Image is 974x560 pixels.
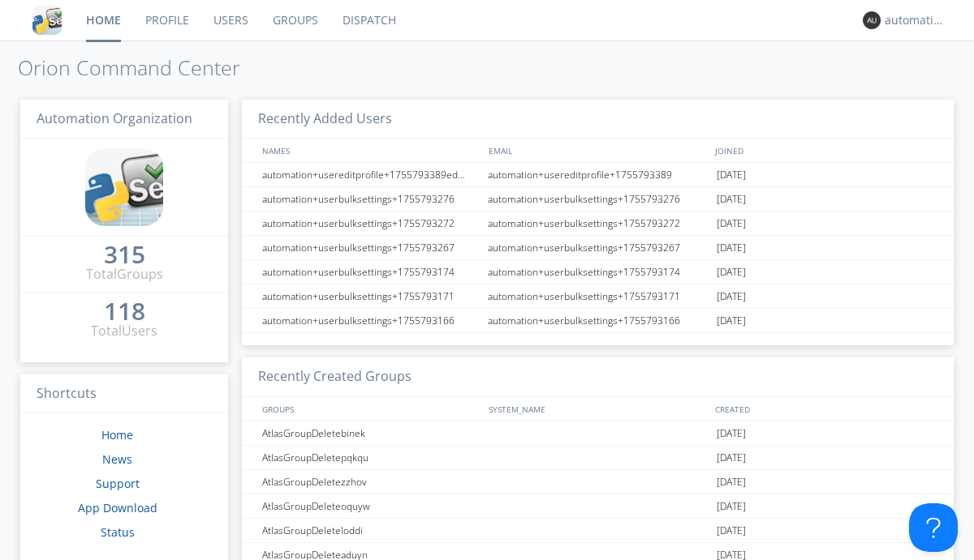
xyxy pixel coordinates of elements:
iframe: Toggle Customer Support [909,503,958,552]
a: News [102,451,132,467]
span: [DATE] [717,212,746,236]
span: [DATE] [717,309,746,333]
div: automation+usereditprofile+1755793389 [484,163,713,186]
img: cddb5a64eb264b2086981ab96f4c1ba7 [85,148,163,226]
div: Total Users [91,322,157,340]
div: AtlasGroupDeleteloddi [258,519,483,542]
div: automation+usereditprofile+1755793389editedautomation+usereditprofile+1755793389 [258,163,483,186]
div: automation+userbulksettings+1755793174 [484,260,713,284]
div: GROUPS [258,397,481,421]
div: automation+userbulksettings+1755793171 [484,284,713,308]
div: automation+userbulksettings+1755793267 [258,236,483,259]
div: AtlasGroupDeleteoquyw [258,494,483,518]
a: AtlasGroupDeleteloddi[DATE] [242,519,954,543]
h3: Recently Created Groups [242,357,954,397]
div: AtlasGroupDeletezzhov [258,470,483,494]
div: Total Groups [86,265,163,284]
span: [DATE] [717,470,746,494]
span: [DATE] [717,163,746,187]
a: automation+userbulksettings+1755793171automation+userbulksettings+1755793171[DATE] [242,284,954,309]
a: App Download [78,500,157,515]
div: NAMES [258,139,481,162]
h3: Recently Added Users [242,100,954,139]
a: automation+userbulksettings+1755793272automation+userbulksettings+1755793272[DATE] [242,212,954,236]
a: automation+userbulksettings+1755793267automation+userbulksettings+1755793267[DATE] [242,236,954,260]
div: automation+userbulksettings+1755793267 [484,236,713,259]
span: [DATE] [717,260,746,284]
div: AtlasGroupDeletebinek [258,421,483,445]
span: [DATE] [717,494,746,519]
div: automation+userbulksettings+1755793276 [258,187,483,211]
div: 315 [104,246,145,263]
a: AtlasGroupDeletebinek[DATE] [242,421,954,446]
span: [DATE] [717,284,746,309]
a: Support [96,476,140,491]
div: AtlasGroupDeletepqkqu [258,446,483,469]
div: EMAIL [485,139,711,162]
span: [DATE] [717,187,746,212]
span: Automation Organization [37,109,192,127]
div: automation+userbulksettings+1755793272 [258,212,483,235]
a: 315 [104,246,145,265]
div: automation+userbulksettings+1755793166 [484,309,713,332]
a: AtlasGroupDeletezzhov[DATE] [242,470,954,494]
a: AtlasGroupDeleteoquyw[DATE] [242,494,954,519]
div: automation+userbulksettings+1755793276 [484,187,713,211]
img: 373638.png [863,11,881,29]
span: [DATE] [717,519,746,543]
img: cddb5a64eb264b2086981ab96f4c1ba7 [32,6,62,35]
div: CREATED [711,397,938,421]
a: 118 [104,303,145,322]
div: automation+userbulksettings+1755793272 [484,212,713,235]
div: JOINED [711,139,938,162]
a: automation+userbulksettings+1755793166automation+userbulksettings+1755793166[DATE] [242,309,954,333]
div: automation+userbulksettings+1755793174 [258,260,483,284]
a: automation+userbulksettings+1755793276automation+userbulksettings+1755793276[DATE] [242,187,954,212]
a: Home [101,427,133,442]
a: Status [101,524,135,540]
h3: Shortcuts [20,374,228,414]
span: [DATE] [717,421,746,446]
div: 118 [104,303,145,319]
a: AtlasGroupDeletepqkqu[DATE] [242,446,954,470]
a: automation+userbulksettings+1755793174automation+userbulksettings+1755793174[DATE] [242,260,954,284]
span: [DATE] [717,446,746,470]
div: automation+userbulksettings+1755793166 [258,309,483,332]
span: [DATE] [717,236,746,260]
div: automation+atlas+allmessages [885,12,946,28]
div: automation+userbulksettings+1755793171 [258,284,483,308]
a: automation+usereditprofile+1755793389editedautomation+usereditprofile+1755793389automation+usered... [242,163,954,187]
div: SYSTEM_NAME [485,397,711,421]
